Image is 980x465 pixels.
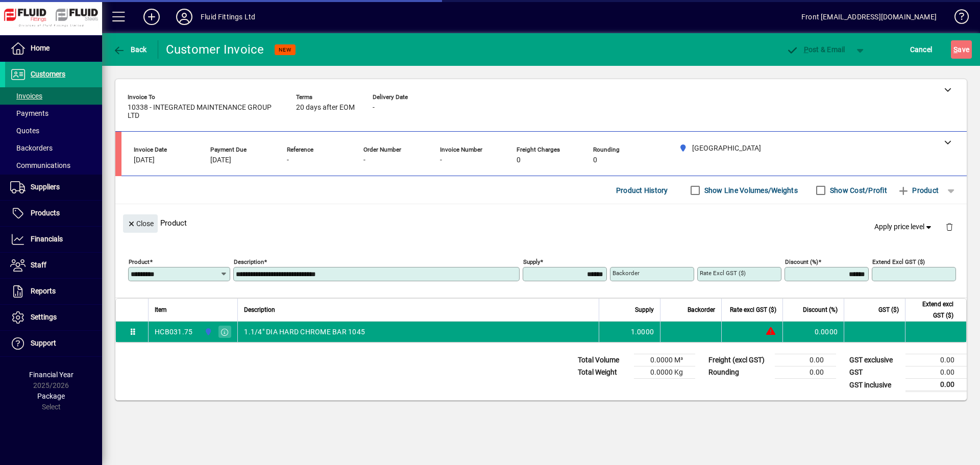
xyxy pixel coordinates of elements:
[785,258,818,265] mat-label: Discount (%)
[5,139,102,157] a: Backorders
[612,181,672,200] button: Product History
[31,183,60,191] span: Suppliers
[10,144,53,152] span: Backorders
[804,45,808,54] span: P
[5,36,102,61] a: Home
[616,182,668,199] span: Product History
[102,40,158,59] app-page-header-button: Back
[363,156,365,164] span: -
[244,327,365,337] span: 1.1/4" DIA HARD CHROME BAR 1045
[5,105,102,122] a: Payments
[120,218,160,228] app-page-header-button: Close
[775,354,836,366] td: 0.00
[202,326,213,337] span: AUCKLAND
[874,222,934,232] span: Apply price level
[201,9,255,25] div: Fluid Fittings Ltd
[775,366,836,379] td: 0.00
[786,45,845,54] span: ost & Email
[828,185,887,195] label: Show Cost/Profit
[5,157,102,174] a: Communications
[634,354,695,366] td: 0.0000 M³
[31,235,63,243] span: Financials
[279,46,291,53] span: NEW
[155,327,192,337] div: HCB031.75
[700,270,746,277] mat-label: Rate excl GST ($)
[29,371,73,379] span: Financial Year
[373,104,375,112] span: -
[135,8,168,26] button: Add
[937,222,962,231] app-page-header-button: Delete
[31,261,46,269] span: Staff
[947,2,967,35] a: Knowledge Base
[5,305,102,330] a: Settings
[287,156,289,164] span: -
[31,44,50,52] span: Home
[878,304,899,315] span: GST ($)
[612,270,640,277] mat-label: Backorder
[953,41,969,58] span: ave
[123,214,158,233] button: Close
[210,156,231,164] span: [DATE]
[872,258,925,265] mat-label: Extend excl GST ($)
[168,8,201,26] button: Profile
[702,185,798,195] label: Show Line Volumes/Weights
[10,127,39,135] span: Quotes
[155,304,167,315] span: Item
[5,331,102,356] a: Support
[844,354,905,366] td: GST exclusive
[110,40,150,59] button: Back
[440,156,442,164] span: -
[844,379,905,391] td: GST inclusive
[31,70,65,78] span: Customers
[905,366,967,379] td: 0.00
[5,87,102,105] a: Invoices
[573,366,634,379] td: Total Weight
[635,304,654,315] span: Supply
[31,287,56,295] span: Reports
[703,354,775,366] td: Freight (excl GST)
[593,156,597,164] span: 0
[912,299,953,321] span: Extend excl GST ($)
[10,92,42,100] span: Invoices
[782,322,844,342] td: 0.0000
[5,227,102,252] a: Financials
[631,327,654,337] span: 1.0000
[129,258,150,265] mat-label: Product
[801,9,937,25] div: Front [EMAIL_ADDRESS][DOMAIN_NAME]
[115,204,967,241] div: Product
[31,339,56,347] span: Support
[5,253,102,278] a: Staff
[128,104,281,120] span: 10338 - INTEGRATED MAINTENANCE GROUP LTD
[688,304,715,315] span: Backorder
[905,354,967,366] td: 0.00
[37,392,65,400] span: Package
[803,304,838,315] span: Discount (%)
[5,201,102,226] a: Products
[910,41,933,58] span: Cancel
[113,45,147,54] span: Back
[10,109,48,117] span: Payments
[517,156,521,164] span: 0
[844,366,905,379] td: GST
[951,40,972,59] button: Save
[31,313,57,321] span: Settings
[897,182,939,199] span: Product
[5,175,102,200] a: Suppliers
[781,40,850,59] button: Post & Email
[10,161,70,169] span: Communications
[244,304,275,315] span: Description
[5,122,102,139] a: Quotes
[892,181,944,200] button: Product
[234,258,264,265] mat-label: Description
[905,379,967,391] td: 0.00
[296,104,355,112] span: 20 days after EOM
[703,366,775,379] td: Rounding
[908,40,935,59] button: Cancel
[573,354,634,366] td: Total Volume
[523,258,540,265] mat-label: Supply
[953,45,958,54] span: S
[634,366,695,379] td: 0.0000 Kg
[870,218,938,236] button: Apply price level
[127,215,154,232] span: Close
[166,41,264,58] div: Customer Invoice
